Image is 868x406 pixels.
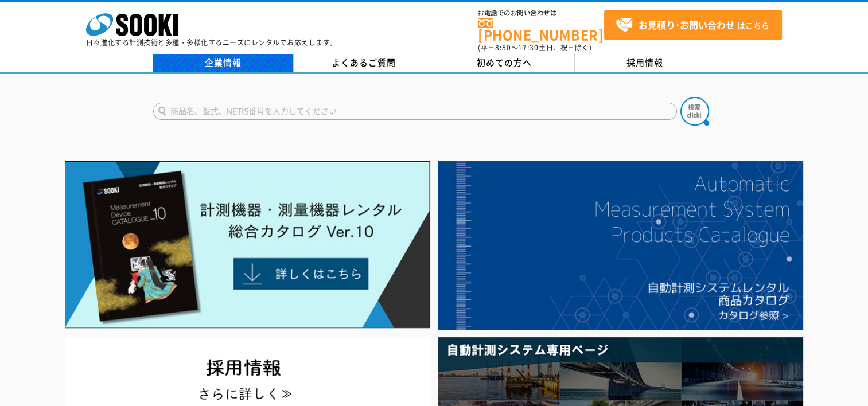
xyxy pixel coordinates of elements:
span: (平日 ～ 土日、祝日除く) [478,42,591,53]
p: 日々進化する計測技術と多種・多様化するニーズにレンタルでお応えします。 [86,39,337,46]
a: 企業情報 [153,54,294,72]
img: btn_search.png [680,97,709,126]
span: 8:50 [495,42,511,53]
img: Catalog Ver10 [65,161,430,329]
span: はこちら [616,17,769,34]
a: 初めての方へ [434,54,575,72]
strong: お見積り･お問い合わせ [639,18,735,32]
span: 17:30 [518,42,539,53]
a: [PHONE_NUMBER] [478,18,604,41]
span: お電話でのお問い合わせは [478,10,604,17]
a: 採用情報 [575,54,715,72]
span: 初めての方へ [477,56,532,69]
input: 商品名、型式、NETIS番号を入力してください [153,103,677,120]
a: お見積り･お問い合わせはこちら [604,10,782,40]
img: 自動計測システムカタログ [438,161,803,330]
a: よくあるご質問 [294,54,434,72]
